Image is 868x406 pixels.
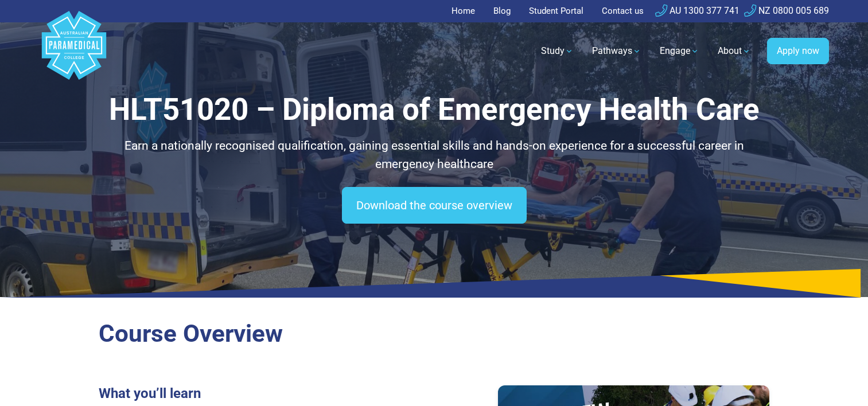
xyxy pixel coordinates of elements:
a: NZ 0800 005 689 [744,5,829,16]
h1: HLT51020 – Diploma of Emergency Health Care [99,92,770,128]
a: Australian Paramedical College [40,22,108,80]
a: Download the course overview [342,187,527,224]
a: Engage [653,35,706,67]
a: AU 1300 377 741 [655,5,739,16]
a: Study [534,35,581,67]
h3: What you’ll learn [99,385,427,402]
a: Apply now [767,38,829,64]
a: Pathways [585,35,648,67]
a: About [711,35,758,67]
p: Earn a nationally recognised qualification, gaining essential skills and hands-on experience for ... [99,137,770,173]
h2: Course Overview [99,319,770,349]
